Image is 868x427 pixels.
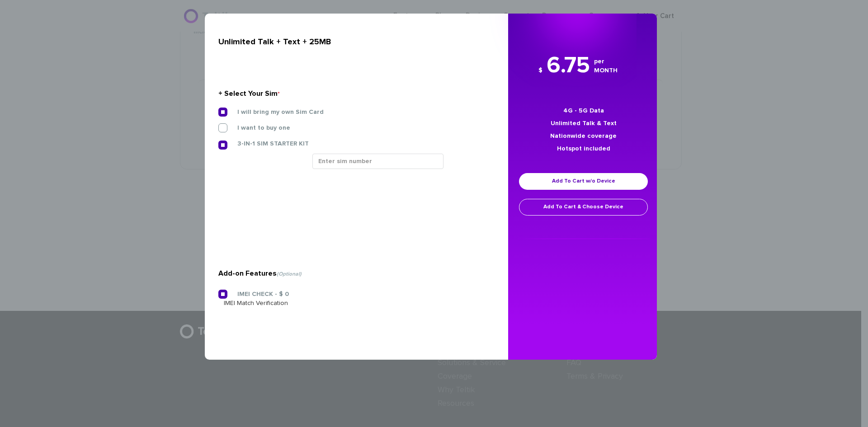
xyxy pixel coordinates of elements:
[277,272,302,277] span: (Optional)
[517,130,650,142] li: Nationwide coverage
[224,299,488,308] div: IMEI Match Verification
[218,34,488,50] div: Unlimited Talk + Text + 25MB
[538,67,542,74] span: $
[517,117,650,130] li: Unlimited Talk & Text
[594,57,618,66] i: per
[519,199,648,216] a: Add To Cart & Choose Device
[218,266,488,281] div: Add-on Features
[594,66,618,75] i: MONTH
[218,86,488,101] div: + Select Your Sim
[517,104,650,117] li: 4G - 5G Data
[224,124,290,132] label: I want to buy one
[224,290,289,298] label: IMEI CHECK - $ 0
[312,154,443,169] input: Enter sim number
[519,173,648,190] a: Add To Cart w/o Device
[224,108,324,116] label: I will bring my own Sim Card
[224,140,309,148] label: 3-IN-1 SIM STARTER KIT
[517,142,650,155] li: Hotspot included
[547,54,590,77] span: 6.75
